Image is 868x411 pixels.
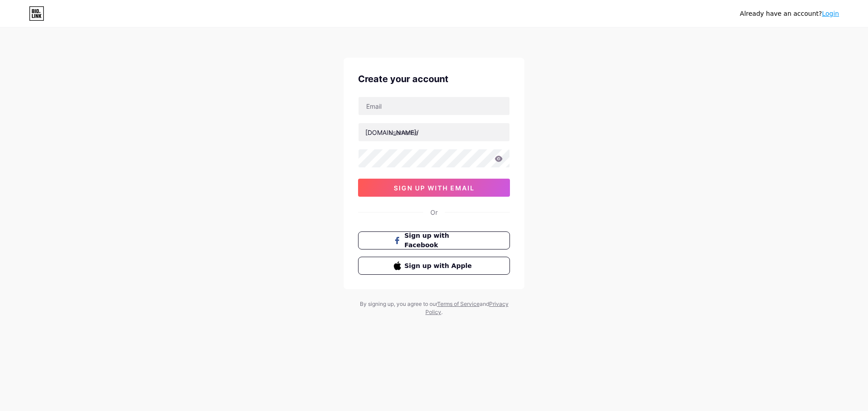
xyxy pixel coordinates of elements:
a: Terms of Service [437,300,480,307]
div: Already have an account? [740,9,839,18]
button: Sign up with Facebook [358,231,510,249]
span: Sign up with Apple [405,261,475,271]
input: username [359,123,509,141]
button: Sign up with Apple [358,257,510,275]
div: Or [430,208,438,217]
div: Create your account [358,72,510,86]
span: sign up with email [394,184,475,192]
input: Email [359,97,509,115]
div: [DOMAIN_NAME]/ [365,128,419,137]
span: Sign up with Facebook [405,231,475,250]
div: By signing up, you agree to our and . [357,300,511,316]
a: Login [822,10,839,17]
button: sign up with email [358,179,510,197]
